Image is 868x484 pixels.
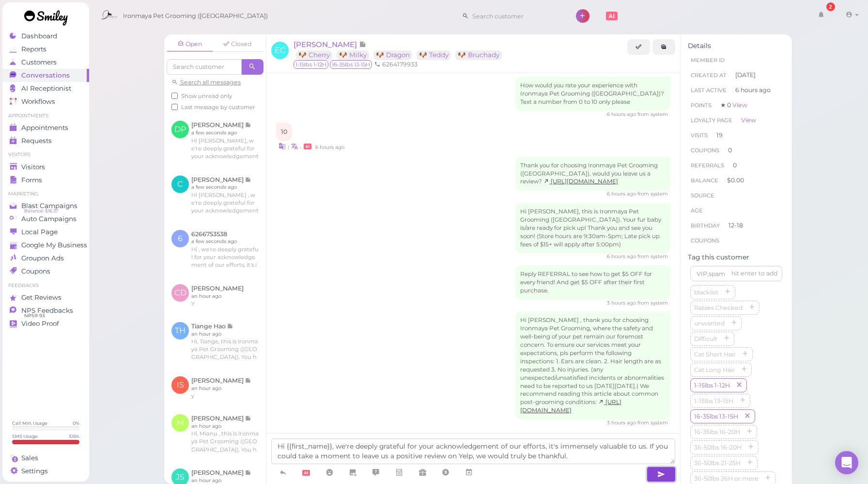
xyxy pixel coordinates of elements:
[372,60,420,69] li: 6264179933
[692,444,744,451] span: 36-50lbs 16-20H
[607,111,637,117] span: 09/25/2025 11:25am
[21,293,62,302] span: Get Reviews
[21,228,58,236] span: Local Page
[2,134,89,147] a: Requests
[271,42,289,59] span: EC
[73,420,79,426] div: 0 %
[607,419,637,426] span: 09/25/2025 02:37pm
[21,467,48,475] span: Settings
[294,60,328,69] span: 1-15lbs 1-12H
[637,111,668,117] span: from system
[735,71,756,80] span: [DATE]
[692,413,740,420] span: 16-35lbs 13-15H
[12,420,47,426] div: Call Min. Usage
[515,157,670,191] div: Thank you for choosing Ironmaya Pet Grooming ([GEOGRAPHIC_DATA]), would you leave us a review?
[21,163,45,171] span: Visitors
[24,207,59,215] span: Balance: $16.37
[688,253,785,261] div: Tag this customer
[2,30,89,43] a: Dashboard
[373,50,412,60] a: 🐶 Dragon
[691,102,712,109] span: Points
[691,207,703,214] span: age
[21,45,46,53] span: Reports
[735,86,771,95] span: 6 hours ago
[637,300,668,306] span: from system
[691,87,727,94] span: Last Active
[727,177,744,184] span: $0.00
[691,192,714,199] span: Source
[359,40,366,49] span: Note
[21,320,59,328] span: Video Proof
[637,419,668,426] span: from system
[691,237,719,244] span: Coupons
[21,137,52,145] span: Requests
[21,215,77,223] span: Auto Campaigns
[294,40,507,59] a: [PERSON_NAME] 🐶 Cherry 🐶 Milky 🐶 Dragon 🐶 Teddy 🐶 Bruchady
[21,32,57,40] span: Dashboard
[171,93,178,99] input: Show unread only
[2,304,89,317] a: NPS Feedbacks NPS® 93
[337,50,369,60] a: 🐶 Milky
[181,93,232,99] span: Show unread only
[692,428,742,436] span: 16-35lbs 16-20H
[2,161,89,174] a: Visitors
[2,317,89,330] a: Video Proof
[21,58,57,66] span: Customers
[21,124,68,132] span: Appointments
[691,132,708,139] span: Visits
[455,50,502,60] a: 🐶 Bruchady
[2,291,89,304] a: Get Reviews
[21,71,70,80] span: Conversations
[691,147,719,154] span: Coupons
[688,158,785,173] li: 0
[688,218,785,233] li: 12-18
[692,304,744,311] span: Rabies Checked
[826,2,835,11] div: 2
[288,144,289,150] i: |
[2,82,89,95] a: AI Receptionist
[688,143,785,158] li: 0
[2,121,89,134] a: Appointments
[688,42,785,50] div: Details
[692,459,743,467] span: 36-50lbs 21-25H
[21,176,42,184] span: Forms
[692,366,737,373] span: Cat Long Hair
[21,254,64,262] span: Groupon Ads
[607,191,637,197] span: 09/25/2025 11:35am
[688,128,785,143] li: 19
[515,311,670,419] div: Hi [PERSON_NAME] , thank you for choosing Ironmaya Pet Grooming, where the safety and well-being ...
[691,222,720,229] span: Birthday
[835,451,858,474] div: Open Intercom Messenger
[692,289,720,296] span: blacklist
[2,95,89,108] a: Workflows
[2,43,89,56] a: Reports
[720,101,747,109] span: ★ 0
[692,320,727,327] span: unwanted
[692,335,719,342] span: Difficult
[167,59,242,75] input: Search customer
[296,50,332,60] a: 🐶 Cherry
[2,174,89,187] a: Forms
[315,144,344,150] span: 09/25/2025 11:35am
[2,265,89,278] a: Coupons
[607,300,637,306] span: 09/25/2025 02:35pm
[741,116,756,124] a: View
[690,266,782,281] input: VIP,spam
[731,269,777,278] div: hit enter to add
[2,113,89,119] li: Appointments
[294,40,359,49] span: [PERSON_NAME]
[171,104,178,110] input: Last message by customer
[214,37,261,51] a: Closed
[417,50,451,60] a: 🐶 Teddy
[2,239,89,252] a: Google My Business
[69,433,79,439] div: 105 %
[691,117,732,124] span: Loyalty page
[691,72,727,79] span: Created At
[691,177,720,184] span: Balance
[637,191,668,197] span: from system
[181,104,255,111] span: Last message by customer
[2,452,89,465] a: Sales
[469,8,563,24] input: Search customer
[330,60,372,69] span: 16-35lbs 13-15H
[21,454,38,462] span: Sales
